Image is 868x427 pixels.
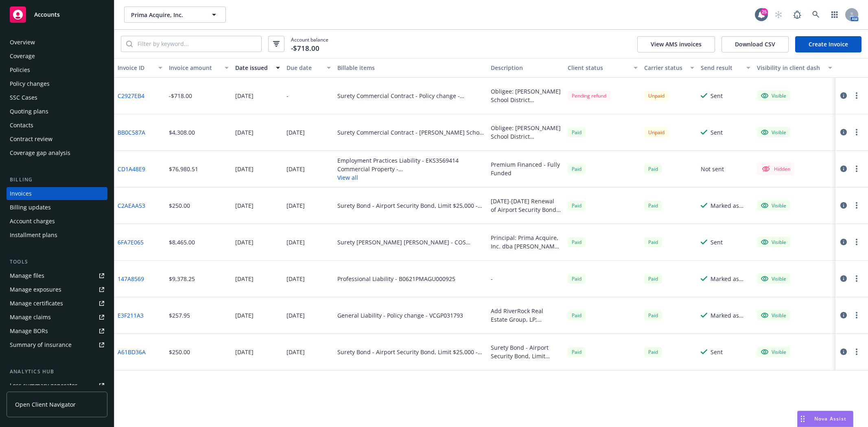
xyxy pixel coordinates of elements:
[7,91,107,104] a: SSC Cases
[114,58,166,78] button: Invoice ID
[337,201,484,210] div: Surety Bond - Airport Security Bond, Limit $25,000 - 609205627
[169,238,195,246] div: $8,465.00
[131,11,201,19] span: Prima Acquire, Inc.
[568,310,586,320] span: Paid
[7,258,107,266] div: Tools
[488,58,564,78] button: Description
[10,119,33,132] div: Contacts
[814,415,846,422] span: Nova Assist
[235,311,254,320] div: [DATE]
[491,307,561,324] div: Add RiverRock Real Estate Group, LP; [PERSON_NAME] Holdings LLC, a [US_STATE] limited liability c...
[7,3,107,26] a: Accounts
[568,274,586,284] div: Paid
[10,63,30,76] div: Policies
[118,311,144,320] a: E3F211A3
[568,91,610,101] div: Pending refund
[10,338,72,351] div: Summary of insurance
[722,36,789,52] button: Download CSV
[124,7,226,23] button: Prima Acquire, Inc.
[10,229,57,242] div: Installment plans
[10,269,44,282] div: Manage files
[644,127,669,137] div: Unpaid
[644,200,662,211] div: Paid
[169,274,195,283] div: $9,378.25
[491,233,561,251] div: Principal: Prima Acquire, Inc. dba [PERSON_NAME] and Associates Obligee: Balfour [PERSON_NAME] Bo...
[491,197,561,214] div: [DATE]-[DATE] Renewal of Airport Security Bond, Limit $25,000
[797,411,853,427] button: Nova Assist
[34,11,60,18] span: Accounts
[644,274,662,284] span: Paid
[7,187,107,200] a: Invoices
[711,201,750,210] div: Marked as sent
[10,187,32,200] div: Invoices
[644,347,662,357] span: Paid
[337,238,484,246] div: Surety [PERSON_NAME] [PERSON_NAME] - COS SMFPEDESTRIAN WALKWAY; Project #17839000; Contract #023 ...
[711,274,750,283] div: Marked as sent
[568,200,586,211] span: Paid
[568,164,586,174] div: Paid
[644,310,662,320] div: Paid
[491,274,493,283] div: -
[568,63,629,72] div: Client status
[169,165,198,173] div: $76,980.51
[644,164,662,174] div: Paid
[7,36,107,49] a: Overview
[568,237,586,247] span: Paid
[232,58,283,78] button: Date issued
[7,283,107,296] a: Manage exposures
[10,311,51,324] div: Manage claims
[118,348,146,356] a: A61BD36A
[10,325,48,338] div: Manage BORs
[711,91,723,100] div: Sent
[644,63,685,72] div: Carrier status
[337,173,484,182] button: View all
[644,237,662,247] div: Paid
[133,36,261,52] input: Filter by keyword...
[7,368,107,376] div: Analytics hub
[169,91,192,100] div: -$718.00
[798,411,808,427] div: Drag to move
[169,128,195,137] div: $4,308.00
[7,133,107,146] a: Contract review
[761,202,786,209] div: Visible
[286,238,305,246] div: [DATE]
[7,119,107,132] a: Contacts
[337,311,463,320] div: General Liability - Policy change - VCGP031793
[568,127,586,137] div: Paid
[711,128,723,137] div: Sent
[10,201,51,214] div: Billing updates
[10,133,52,146] div: Contract review
[795,36,861,52] a: Create Invoice
[169,348,190,356] div: $250.00
[118,63,153,72] div: Invoice ID
[118,128,145,137] a: BB0C587A
[15,400,76,409] span: Open Client Navigator
[10,105,48,118] div: Quoting plans
[337,128,484,137] div: Surety Commercial Contract - [PERSON_NAME] School District (Site Security & Safety Improvements) ...
[7,311,107,324] a: Manage claims
[235,91,254,100] div: [DATE]
[761,164,790,174] div: Hidden
[491,160,561,177] div: Premium Financed - Fully Funded
[10,379,77,392] div: Loss summary generator
[711,311,750,320] div: Marked as sent
[7,229,107,242] a: Installment plans
[10,297,63,310] div: Manage certificates
[711,348,723,356] div: Sent
[761,8,768,15] div: 25
[286,348,305,356] div: [DATE]
[169,201,190,210] div: $250.00
[286,311,305,320] div: [DATE]
[761,275,786,282] div: Visible
[235,348,254,356] div: [DATE]
[334,58,488,78] button: Billable items
[10,146,70,159] div: Coverage gap analysis
[118,91,144,100] a: C2927EB4
[568,347,586,357] span: Paid
[10,36,35,49] div: Overview
[235,165,254,173] div: [DATE]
